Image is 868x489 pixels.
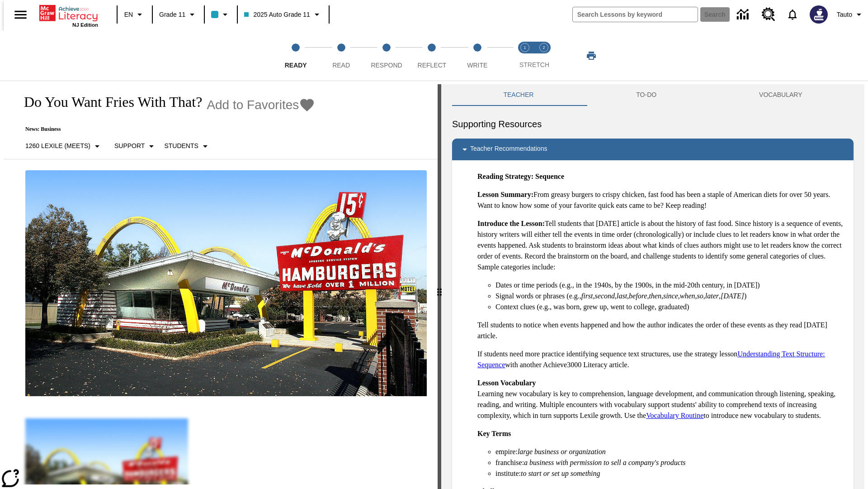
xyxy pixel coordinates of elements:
span: Respond [371,62,402,69]
span: Add to Favorites [207,98,299,112]
button: Open side menu [7,1,34,28]
h6: Supporting Resources [452,117,854,131]
li: Dates or time periods (e.g., in the 1940s, by the 1900s, in the mid-20th century, in [DATE]) [495,280,846,291]
li: Context clues (e.g., was born, grew up, went to college, graduated) [495,302,846,312]
em: later [705,292,719,300]
span: Write [467,62,487,69]
p: If students need more practice identifying sequence text structures, use the strategy lesson with... [477,349,846,370]
strong: Key Terms [477,430,511,437]
div: Home [39,3,98,28]
button: Respond step 3 of 5 [360,31,413,81]
a: Understanding Text Structure: Sequence [477,350,825,369]
text: 2 [542,45,545,50]
li: institute: [495,468,846,479]
p: From greasy burgers to crispy chicken, fast food has been a staple of American diets for over 50 ... [477,189,846,211]
button: Add to Favorites - Do You Want Fries With That? [207,97,315,113]
button: Stretch Read step 1 of 2 [512,31,538,81]
strong: Lesson Summary: [477,191,533,198]
em: [DATE] [721,292,744,300]
button: Print [577,48,606,64]
p: Support [114,141,145,151]
span: Grade 11 [159,10,185,19]
span: Tauto [837,10,852,19]
strong: Reading Strategy: [477,173,533,180]
button: Reflect step 4 of 5 [406,31,458,81]
em: since [663,292,678,300]
li: empire: [495,446,846,457]
p: Tell students to notice when events happened and how the author indicates the order of these even... [477,320,846,341]
button: Ready step 1 of 5 [269,31,322,81]
p: Tell students that [DATE] article is about the history of fast food. Since history is a sequence ... [477,218,846,273]
span: STRETCH [519,61,549,68]
strong: Introduce the Lesson: [477,220,545,227]
button: Class color is light blue. Change class color [208,6,234,23]
li: franchise: [495,457,846,468]
p: Teacher Recommendations [470,144,547,155]
button: Language: EN, Select a language [120,6,149,23]
div: Teacher Recommendations [452,139,854,160]
em: when [680,292,695,300]
em: last [617,292,627,300]
em: large business or organization [518,448,606,455]
input: search field [573,7,698,22]
button: TO-DO [585,84,708,106]
a: Vocabulary Routine [646,412,703,419]
span: Read [332,62,350,69]
strong: Lesson Vocabulary [477,379,536,387]
button: VOCABULARY [708,84,854,106]
span: EN [124,10,133,19]
button: Read step 2 of 5 [315,31,367,81]
text: 1 [524,45,526,50]
span: NJ Edition [72,22,98,28]
p: News: Business [14,126,315,133]
em: then [649,292,661,300]
em: a business with permission to sell a company's products [524,459,686,466]
p: 1260 Lexile (Meets) [25,141,90,151]
button: Write step 5 of 5 [451,31,504,81]
p: Learning new vocabulary is key to comprehension, language development, and communication through ... [477,378,846,421]
strong: Sequence [535,173,564,180]
button: Stretch Respond step 2 of 2 [531,31,557,81]
span: 2025 Auto Grade 11 [244,10,310,19]
button: Select a new avatar [804,3,833,26]
div: Instructional Panel Tabs [452,84,854,106]
img: One of the first McDonald's stores, with the iconic red sign and golden arches. [25,170,427,397]
button: Select Student [160,138,214,154]
em: second [595,292,615,300]
button: Select Lexile, 1260 Lexile (Meets) [22,138,106,154]
button: Profile/Settings [833,6,868,23]
a: Data Center [731,2,756,27]
button: Class: 2025 Auto Grade 11, Select your class [241,6,325,23]
em: before [629,292,647,300]
button: Grade: Grade 11, Select a grade [156,6,201,23]
img: Avatar [810,5,828,24]
a: Resource Center, Will open in new tab [756,2,781,27]
em: first [581,292,593,300]
em: to start or set up something [521,470,600,477]
span: Reflect [418,62,447,69]
button: Scaffolds, Support [111,138,160,154]
h1: Do You Want Fries With That? [14,94,202,110]
button: Teacher [452,84,585,106]
div: reading [4,84,438,484]
span: Ready [285,62,307,69]
div: activity [441,84,864,489]
li: Signal words or phrases (e.g., , , , , , , , , , ) [495,291,846,302]
p: Students [164,141,198,151]
a: Notifications [781,3,804,26]
div: Press Enter or Spacebar and then press right and left arrow keys to move the slider [438,84,441,489]
em: so [697,292,703,300]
